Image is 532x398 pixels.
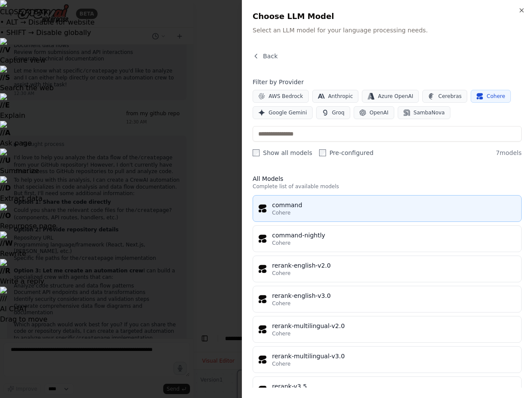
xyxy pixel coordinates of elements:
button: rerank-multilingual-v2.0Cohere [253,316,522,343]
div: rerank-v3.5 [272,382,516,391]
div: rerank-multilingual-v3.0 [272,352,516,360]
span: Cohere [272,360,291,367]
span: Cohere [272,330,291,337]
button: rerank-multilingual-v3.0Cohere [253,346,522,373]
div: rerank-multilingual-v2.0 [272,322,516,330]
